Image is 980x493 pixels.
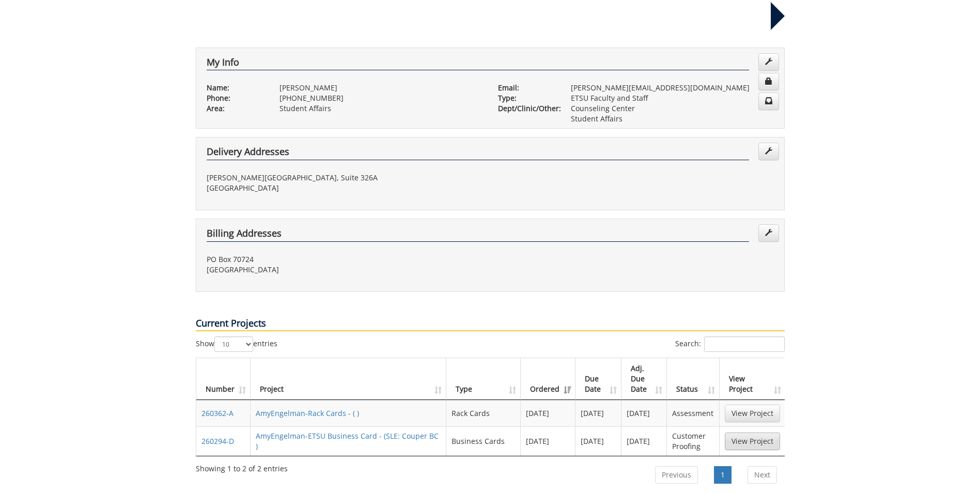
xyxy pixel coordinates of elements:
input: Search: [704,336,785,352]
p: [PERSON_NAME][GEOGRAPHIC_DATA], Suite 326A [207,173,483,183]
th: Project: activate to sort column ascending [251,358,447,400]
p: Area: [207,103,264,114]
td: Customer Proofing [667,426,719,456]
p: Type: [498,93,555,103]
h4: Billing Addresses [207,228,749,242]
th: Adj. Due Date: activate to sort column ascending [621,358,667,400]
a: 260362-A [201,408,234,418]
th: Number: activate to sort column ascending [196,358,251,400]
td: [DATE] [575,400,621,426]
p: [PHONE_NUMBER] [279,93,483,103]
a: AmyEngelman-ETSU Business Card - (SLE: Couper BC ) [256,431,439,451]
p: [PERSON_NAME] [279,83,483,93]
a: Edit Info [758,53,779,71]
td: [DATE] [521,400,575,426]
p: ETSU Faculty and Staff [571,93,774,103]
h4: Delivery Addresses [207,147,749,160]
p: Student Affairs [279,103,483,114]
p: Dept/Clinic/Other: [498,103,555,114]
p: Name: [207,83,264,93]
a: 1 [714,466,732,484]
a: 260294-D [201,436,234,446]
td: [DATE] [621,400,667,426]
a: View Project [725,405,780,422]
a: Edit Addresses [758,143,779,160]
a: View Project [725,433,780,450]
a: Edit Addresses [758,224,779,242]
a: Change Communication Preferences [758,93,779,110]
p: [GEOGRAPHIC_DATA] [207,265,483,275]
div: Showing 1 to 2 of 2 entries [196,459,288,474]
td: [DATE] [575,426,621,456]
p: Counseling Center [571,103,774,114]
label: Show entries [196,336,277,352]
a: AmyEngelman-Rack Cards - ( ) [256,408,359,418]
td: Rack Cards [446,400,521,426]
p: [PERSON_NAME][EMAIL_ADDRESS][DOMAIN_NAME] [571,83,774,93]
p: PO Box 70724 [207,254,483,265]
label: Search: [675,336,785,352]
td: [DATE] [621,426,667,456]
a: Change Password [758,73,779,90]
th: View Project: activate to sort column ascending [720,358,785,400]
p: Email: [498,83,555,93]
td: Assessment [667,400,719,426]
a: Previous [655,466,698,484]
th: Ordered: activate to sort column ascending [521,358,575,400]
p: [GEOGRAPHIC_DATA] [207,183,483,193]
p: Phone: [207,93,264,103]
p: Current Projects [196,317,785,331]
th: Due Date: activate to sort column ascending [575,358,621,400]
a: Next [748,466,777,484]
select: Showentries [214,336,253,352]
th: Type: activate to sort column ascending [446,358,521,400]
h4: My Info [207,57,749,71]
td: Business Cards [446,426,521,456]
td: [DATE] [521,426,575,456]
th: Status: activate to sort column ascending [667,358,719,400]
p: Student Affairs [571,114,774,124]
